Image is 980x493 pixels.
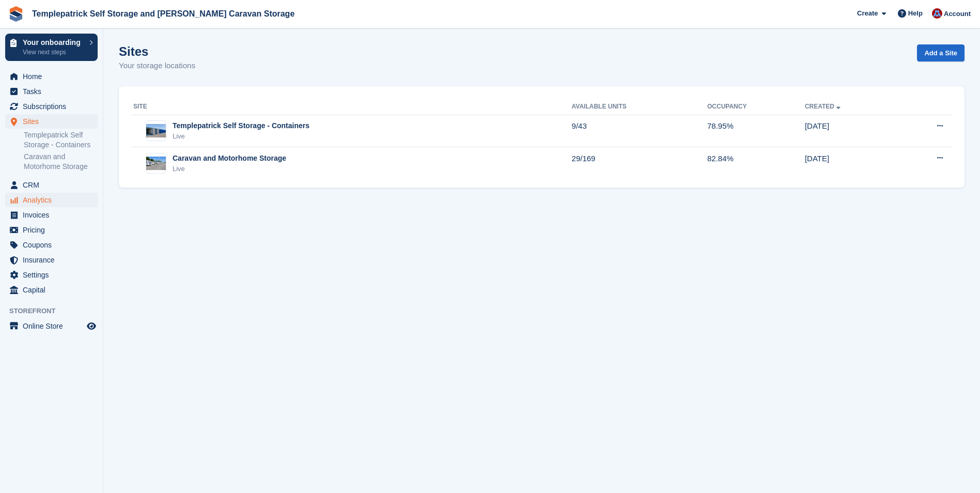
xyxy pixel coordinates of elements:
[707,99,805,115] th: Occupancy
[5,268,98,282] a: menu
[805,147,898,179] td: [DATE]
[23,193,85,207] span: Analytics
[173,131,309,142] div: Live
[5,283,98,297] a: menu
[5,84,98,99] a: menu
[23,319,85,333] span: Online Store
[932,8,942,19] img: Leigh
[146,124,166,137] img: Image of Templepatrick Self Storage - Containers site
[707,115,805,147] td: 78.95%
[23,238,85,252] span: Coupons
[23,268,85,282] span: Settings
[119,44,195,58] h1: Sites
[944,9,971,19] span: Account
[5,223,98,237] a: menu
[23,283,85,297] span: Capital
[5,34,98,61] a: Your onboarding View next steps
[24,130,98,150] a: Templepatrick Self Storage - Containers
[5,238,98,252] a: menu
[805,103,843,110] a: Created
[146,157,166,170] img: Image of Caravan and Motorhome Storage site
[85,320,98,332] a: Preview store
[24,152,98,172] a: Caravan and Motorhome Storage
[23,253,85,267] span: Insurance
[572,147,707,179] td: 29/169
[23,99,85,114] span: Subscriptions
[23,208,85,222] span: Invoices
[572,115,707,147] td: 9/43
[857,8,878,19] span: Create
[119,60,195,72] p: Your storage locations
[23,69,85,84] span: Home
[908,8,923,19] span: Help
[805,115,898,147] td: [DATE]
[5,178,98,192] a: menu
[23,178,85,192] span: CRM
[5,208,98,222] a: menu
[917,44,965,61] a: Add a Site
[572,99,707,115] th: Available Units
[5,69,98,84] a: menu
[5,253,98,267] a: menu
[707,147,805,179] td: 82.84%
[5,99,98,114] a: menu
[5,193,98,207] a: menu
[5,114,98,129] a: menu
[5,319,98,333] a: menu
[131,99,572,115] th: Site
[23,84,85,99] span: Tasks
[23,39,84,46] p: Your onboarding
[23,48,84,57] p: View next steps
[23,223,85,237] span: Pricing
[28,5,299,22] a: Templepatrick Self Storage and [PERSON_NAME] Caravan Storage
[23,114,85,129] span: Sites
[173,120,309,131] div: Templepatrick Self Storage - Containers
[9,306,103,316] span: Storefront
[8,6,24,22] img: stora-icon-8386f47178a22dfd0bd8f6a31ec36ba5ce8667c1dd55bd0f319d3a0aa187defe.svg
[173,164,286,174] div: Live
[173,153,286,164] div: Caravan and Motorhome Storage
